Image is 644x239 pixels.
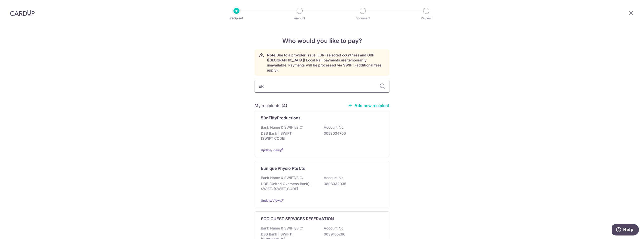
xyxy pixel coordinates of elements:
[281,16,318,21] p: Amount
[348,103,389,108] a: Add new recipient
[612,224,639,236] iframe: Opens a widget where you can find more information
[261,115,301,121] p: 50nFiftyProductions
[261,199,280,202] a: Update/View
[261,165,305,171] p: Eunique Physio Pte Ltd
[261,226,303,231] p: Bank Name & SWIFT/BIC:
[261,125,303,130] p: Bank Name & SWIFT/BIC:
[324,125,344,130] p: Account No:
[324,175,344,180] p: Account No:
[324,226,344,231] p: Account No:
[255,103,287,109] h5: My recipients (4)
[261,131,317,141] p: DBS Bank | SWIFT: [SWIFT_CODE]
[324,131,380,136] p: 0059034706
[261,216,334,222] p: SGO GUEST SERVICES RESERVATION
[267,53,385,73] p: Due to a provider issue, EUR (selected countries) and GBP ([GEOGRAPHIC_DATA]) Local Rail payments...
[10,10,35,16] img: CardUp
[261,181,317,191] p: UOB (United Overseas Bank) | SWIFT: [SWIFT_CODE]
[324,181,380,186] p: 3803332035
[261,175,303,180] p: Bank Name & SWIFT/BIC:
[408,16,445,21] p: Review
[261,148,280,152] a: Update/View
[255,80,389,93] input: Search for any recipient here
[344,16,381,21] p: Document
[267,53,276,57] strong: Note:
[218,16,255,21] p: Recipient
[324,232,380,237] p: 0039105266
[255,36,389,45] h4: Who would you like to pay?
